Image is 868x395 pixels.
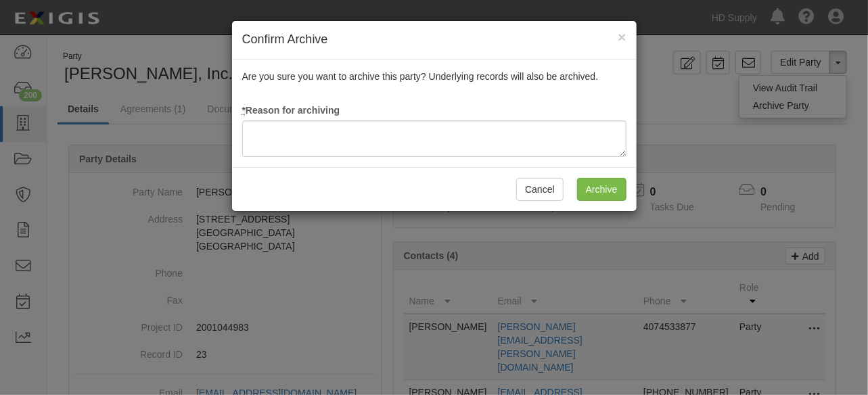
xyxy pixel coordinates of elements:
button: Cancel [516,178,564,201]
div: Are you sure you want to archive this party? Underlying records will also be archived. [232,60,637,167]
label: Reason for archiving [242,103,340,117]
abbr: required [242,105,246,116]
span: × [618,29,626,45]
button: Close [618,30,626,44]
h4: Confirm Archive [242,31,626,49]
input: Archive [577,178,626,201]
